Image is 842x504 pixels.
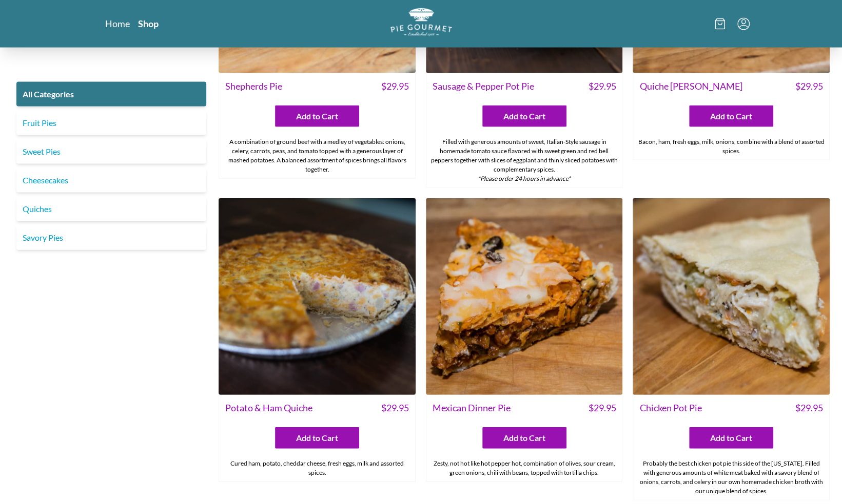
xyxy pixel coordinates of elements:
[710,110,752,122] span: Add to Cart
[219,455,415,481] div: Cured ham, potato, cheddar cheese, fresh eggs, milk and assorted spices.
[426,455,622,481] div: Zesty, not hot like hot pepper hot, combination of olives, sour cream, green onions, chili with b...
[633,455,829,500] div: Probably the best chicken pot pie this side of the [US_STATE]. Filled with generous amounts of wh...
[503,110,545,122] span: Add to Cart
[381,401,409,415] span: $ 29.95
[433,401,511,415] span: Mexican Dinner Pie
[588,79,616,93] span: $ 29.95
[588,401,616,415] span: $ 29.95
[639,401,701,415] span: Chicken Pot Pie
[795,79,823,93] span: $ 29.95
[138,17,159,30] a: Shop
[639,79,742,93] span: Quiche [PERSON_NAME]
[16,82,206,107] a: All Categories
[633,198,830,395] img: Chicken Pot Pie
[296,432,338,444] span: Add to Cart
[426,198,623,395] img: Mexican Dinner Pie
[689,106,773,127] button: Add to Cart
[503,432,545,444] span: Add to Cart
[225,79,282,93] span: Shepherds Pie
[225,401,312,415] span: Potato & Ham Quiche
[16,139,206,164] a: Sweet Pies
[689,427,773,449] button: Add to Cart
[482,427,566,449] button: Add to Cart
[219,198,416,395] img: Potato & Ham Quiche
[482,106,566,127] button: Add to Cart
[795,401,823,415] span: $ 29.95
[16,111,206,135] a: Fruit Pies
[390,8,452,36] img: logo
[16,168,206,193] a: Cheesecakes
[433,79,534,93] span: Sausage & Pepper Pot Pie
[105,17,130,30] a: Home
[275,427,359,449] button: Add to Cart
[275,106,359,127] button: Add to Cart
[710,432,752,444] span: Add to Cart
[381,79,409,93] span: $ 29.95
[390,8,452,39] a: Logo
[426,133,622,187] div: Filled with generous amounts of sweet, Italian-Style sausage in homemade tomato sauce flavored wi...
[737,18,750,30] button: Menu
[296,110,338,122] span: Add to Cart
[16,197,206,221] a: Quiches
[478,175,571,182] em: *Please order 24 hours in advance*
[633,133,829,160] div: Bacon, ham, fresh eggs, milk, onions, combine with a blend of assorted spices.
[16,225,206,250] a: Savory Pies
[219,133,415,178] div: A combination of ground beef with a medley of vegetables: onions, celery, carrots, peas, and toma...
